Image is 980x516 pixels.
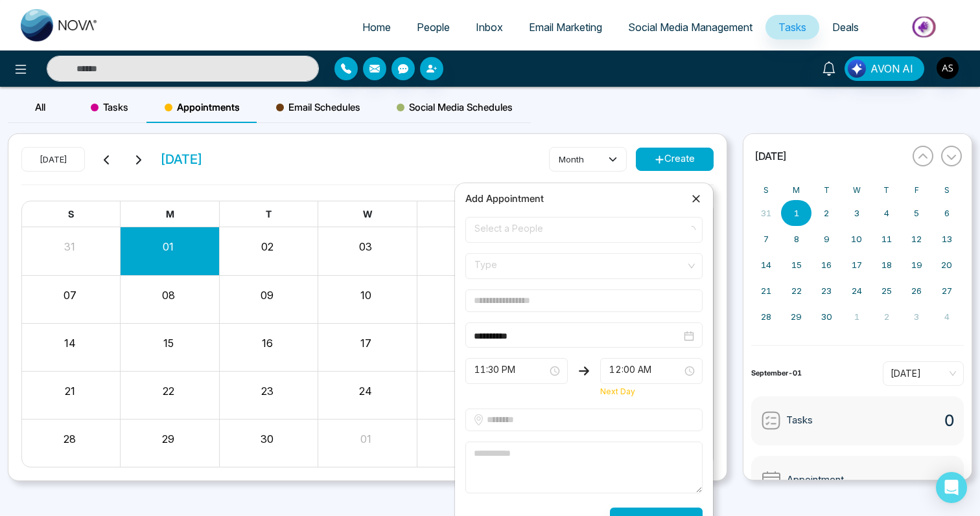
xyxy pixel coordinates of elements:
[349,15,404,39] a: Home
[811,226,841,252] button: September 9, 2025
[68,208,74,219] span: S
[765,15,819,39] a: Tasks
[761,410,781,431] img: Tasks
[793,185,800,195] abbr: Monday
[872,278,902,304] button: September 25, 2025
[615,15,765,39] a: Social Media Management
[463,15,516,39] a: Inbox
[160,150,203,169] span: [DATE]
[751,304,781,330] button: September 28, 2025
[811,200,841,226] button: September 2, 2025
[529,21,602,34] span: Email Marketing
[474,360,559,382] span: 11:30 PM
[162,287,175,303] button: 08
[761,311,771,322] abbr: September 28, 2025
[872,226,902,252] button: September 11, 2025
[870,61,913,76] span: AVON AI
[824,185,830,195] abbr: Tuesday
[794,208,799,218] abbr: September 1, 2025
[751,252,781,278] button: September 14, 2025
[884,311,889,322] abbr: October 2, 2025
[872,304,902,330] button: October 2, 2025
[261,383,274,399] button: 23
[902,252,931,278] button: September 19, 2025
[764,185,769,195] abbr: Sunday
[751,226,781,252] button: September 7, 2025
[781,278,811,304] button: September 22, 2025
[549,147,627,172] button: month
[853,185,861,195] abbr: Wednesday
[781,304,811,330] button: September 29, 2025
[359,383,372,399] button: 24
[359,239,372,254] button: 03
[944,311,950,322] abbr: October 4, 2025
[819,15,872,39] a: Deals
[417,21,450,34] span: People
[166,208,174,219] span: M
[841,252,871,278] button: September 17, 2025
[360,335,371,351] button: 17
[944,409,954,432] span: 0
[902,278,931,304] button: September 26, 2025
[516,15,615,39] a: Email Marketing
[64,335,76,351] button: 14
[841,304,871,330] button: October 1, 2025
[883,185,889,195] abbr: Thursday
[932,252,962,278] button: September 20, 2025
[781,252,811,278] button: September 15, 2025
[914,208,919,218] abbr: September 5, 2025
[911,234,922,244] abbr: September 12, 2025
[824,234,830,244] abbr: September 9, 2025
[688,226,695,234] span: loading
[636,148,714,171] button: Create
[854,208,859,218] abbr: September 3, 2025
[261,239,274,254] button: 02
[937,57,959,79] img: User Avatar
[944,469,954,492] span: 0
[465,191,544,207] span: Add Appointment
[21,9,99,41] img: Nova CRM Logo
[832,21,859,34] span: Deals
[778,21,806,34] span: Tasks
[363,208,372,219] span: W
[397,100,513,115] span: Social Media Schedules
[911,260,922,270] abbr: September 19, 2025
[261,431,274,447] button: 30
[404,15,463,39] a: People
[881,286,892,296] abbr: September 25, 2025
[600,387,635,396] span: Next Day
[872,252,902,278] button: September 18, 2025
[881,234,892,244] abbr: September 11, 2025
[854,311,859,322] abbr: October 1, 2025
[872,200,902,226] button: September 4, 2025
[932,278,962,304] button: September 27, 2025
[755,150,786,163] span: [DATE]
[261,287,274,303] button: 09
[845,56,924,81] button: AVON AI
[360,431,371,447] button: 01
[761,208,771,218] abbr: August 31, 2025
[932,200,962,226] button: September 6, 2025
[751,200,781,226] button: August 31, 2025
[942,286,952,296] abbr: September 27, 2025
[791,311,802,322] abbr: September 29, 2025
[902,304,931,330] button: October 3, 2025
[751,368,802,377] strong: September-01
[881,260,892,270] abbr: September 18, 2025
[787,473,844,488] span: Appointment
[791,260,802,270] abbr: September 15, 2025
[64,239,75,254] button: 31
[362,21,391,34] span: Home
[474,219,694,241] span: Select a People
[824,208,829,218] abbr: September 2, 2025
[902,200,931,226] button: September 5, 2025
[165,100,240,115] span: Appointments
[761,470,782,491] img: Appointment
[21,147,85,172] button: [DATE]
[266,208,272,219] span: T
[91,100,128,115] span: Tasks
[891,364,956,383] span: Today
[794,234,799,244] abbr: September 8, 2025
[841,278,871,304] button: September 24, 2025
[628,21,752,34] span: Social Media Management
